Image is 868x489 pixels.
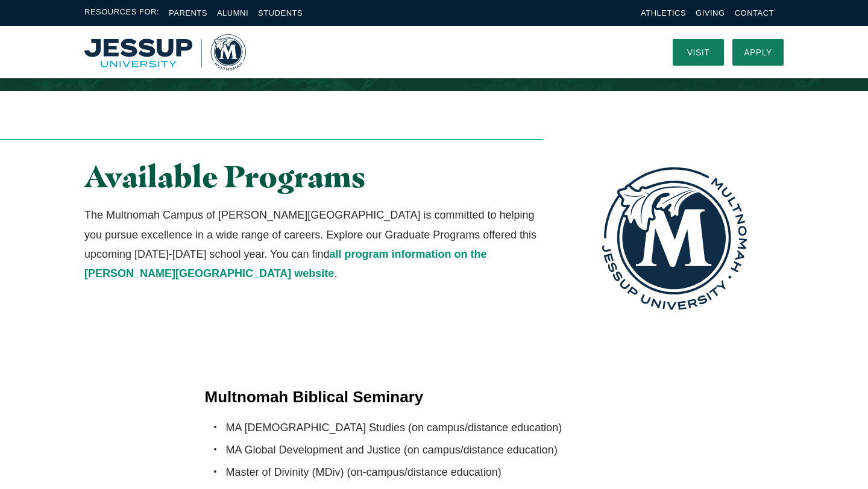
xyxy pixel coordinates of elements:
h4: Multnomah Biblical Seminary [205,386,664,408]
span: Resources For: [84,6,159,20]
a: Parents [169,8,207,17]
a: Alumni [217,8,248,17]
li: MA Global Development and Justice (on campus/distance education) [226,440,664,459]
a: Athletics [641,8,686,17]
img: Multnomah University Logo [84,34,246,70]
li: MA [DEMOGRAPHIC_DATA] Studies (on campus/distance education) [226,418,664,437]
a: Home [84,34,246,70]
h2: Available Programs [84,160,543,193]
a: Contact [735,8,774,17]
a: Visit [673,39,724,66]
p: The Multnomah Campus of [PERSON_NAME][GEOGRAPHIC_DATA] is committed to helping you pursue excelle... [84,205,543,284]
a: Students [258,8,303,17]
li: Master of Divinity (MDiv) (on-campus/distance education) [226,463,664,482]
a: Giving [696,8,725,17]
a: Apply [732,39,784,66]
